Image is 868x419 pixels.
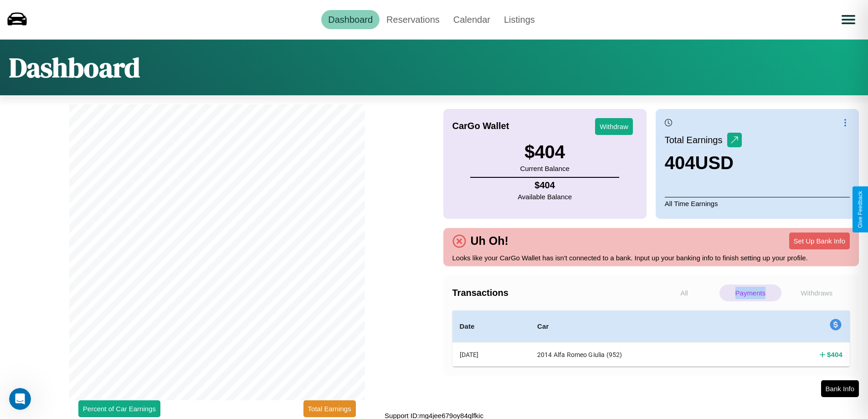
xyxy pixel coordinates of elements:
[530,342,760,367] th: 2014 Alfa Romeo Giulia (952)
[78,400,160,417] button: Percent of Car Earnings
[821,380,859,397] button: Bank Info
[518,191,572,203] p: Available Balance
[9,49,140,86] h1: Dashboard
[665,132,727,148] p: Total Earnings
[836,7,861,32] button: Open menu
[497,10,542,29] a: Listings
[789,233,850,249] button: Set Up Bank Info
[460,321,523,332] h4: Date
[518,180,572,191] h4: $ 404
[452,288,651,298] h4: Transactions
[665,197,850,210] p: All Time Earnings
[452,252,850,264] p: Looks like your CarGo Wallet has isn't connected to a bank. Input up your banking info to finish ...
[447,10,497,29] a: Calendar
[452,121,509,131] h4: CarGo Wallet
[595,118,633,135] button: Withdraw
[857,191,863,228] div: Give Feedback
[719,285,781,301] p: Payments
[665,153,742,173] h3: 404 USD
[9,388,31,410] iframe: Intercom live chat
[303,400,356,417] button: Total Earnings
[520,162,569,175] p: Current Balance
[653,285,715,301] p: All
[827,350,842,359] h4: $ 404
[466,234,513,248] h4: Uh Oh!
[537,321,752,332] h4: Car
[380,10,447,29] a: Reservations
[321,10,380,29] a: Dashboard
[520,142,569,162] h3: $ 404
[786,285,847,301] p: Withdraws
[452,342,530,367] th: [DATE]
[452,310,850,367] table: simple table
